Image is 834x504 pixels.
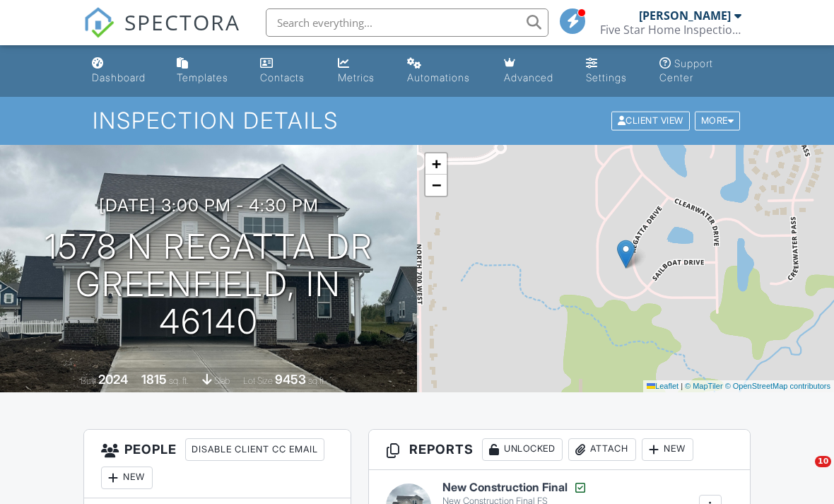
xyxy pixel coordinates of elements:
div: [PERSON_NAME] [639,8,731,23]
div: Support Center [659,57,713,83]
span: + [432,155,441,172]
a: © MapTiler [685,382,723,390]
div: Automations [407,71,470,83]
span: | [681,382,683,390]
span: − [432,176,441,194]
span: Built [81,375,96,386]
iframe: Intercom live chat [786,456,820,490]
div: Settings [586,71,627,83]
h1: Inspection Details [93,108,741,133]
div: Attach [568,438,636,461]
div: Disable Client CC Email [185,438,324,461]
img: Marker [617,240,635,269]
h6: New Construction Final [442,481,587,495]
div: Five Star Home Inspections [600,23,741,37]
div: New [642,438,693,461]
div: Unlocked [482,438,563,461]
a: Leaflet [647,382,679,390]
a: Settings [580,51,642,91]
span: sq.ft. [308,375,326,386]
div: 2024 [98,372,128,387]
h3: People [84,430,351,498]
img: The Best Home Inspection Software - Spectora [83,7,114,38]
a: Metrics [332,51,390,91]
a: © OpenStreetMap contributors [725,382,830,390]
div: Dashboard [92,71,146,83]
a: Zoom in [425,153,447,175]
a: Dashboard [86,51,160,91]
a: Templates [171,51,243,91]
span: slab [214,375,230,386]
div: 9453 [275,372,306,387]
div: Metrics [338,71,375,83]
div: New [101,467,153,489]
a: SPECTORA [83,19,240,49]
h1: 1578 N Regatta Dr Greenfield, IN 46140 [23,228,394,340]
div: Contacts [260,71,305,83]
div: 1815 [141,372,167,387]
a: Support Center [654,51,748,91]
span: SPECTORA [124,7,240,37]
a: Zoom out [425,175,447,196]
a: Automations (Basic) [401,51,486,91]
div: Templates [177,71,228,83]
input: Search everything... [266,8,548,37]
span: Lot Size [243,375,273,386]
h3: Reports [369,430,750,470]
span: sq. ft. [169,375,189,386]
h3: [DATE] 3:00 pm - 4:30 pm [99,196,319,215]
span: 10 [815,456,831,467]
div: More [695,112,741,131]
a: Contacts [254,51,321,91]
div: Client View [611,112,690,131]
a: Client View [610,115,693,125]
div: Advanced [504,71,553,83]
a: Advanced [498,51,570,91]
